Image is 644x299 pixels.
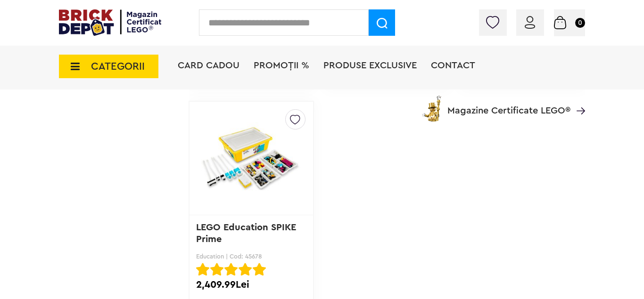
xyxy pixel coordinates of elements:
span: Magazine Certificate LEGO® [447,94,570,115]
img: Evaluare cu stele [210,263,223,276]
img: Evaluare cu stele [224,263,238,276]
small: 0 [575,18,585,28]
div: 2,409.99Lei [196,279,306,291]
img: Evaluare cu stele [253,263,266,276]
img: Evaluare cu stele [239,263,252,276]
a: Magazine Certificate LEGO® [570,94,585,103]
img: LEGO Education SPIKE Prime [201,111,301,206]
img: Evaluare cu stele [196,263,209,276]
span: CATEGORII [91,61,145,72]
a: Contact [431,61,475,70]
a: Produse exclusive [323,61,417,70]
a: LEGO Education SPIKE Prime [196,223,299,244]
a: Card Cadou [178,61,239,70]
p: Education | Cod: 45678 [196,253,306,260]
a: PROMOȚII % [254,61,309,70]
